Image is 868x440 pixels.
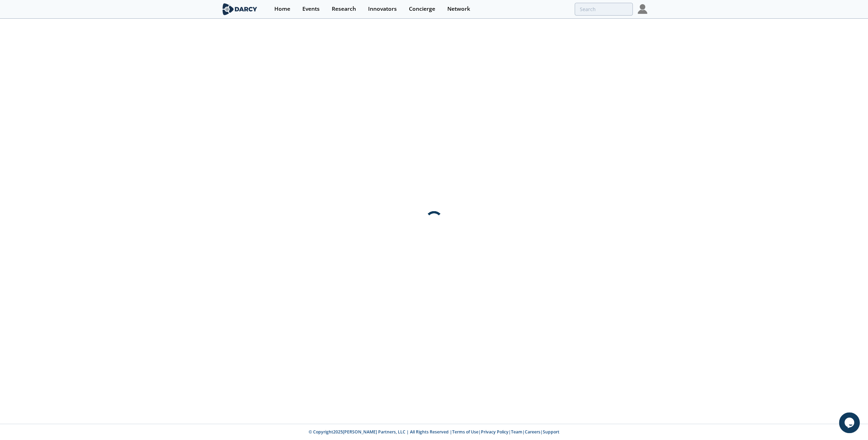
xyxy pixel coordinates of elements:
[481,429,509,435] a: Privacy Policy
[525,429,540,435] a: Careers
[274,6,290,12] div: Home
[511,429,522,435] a: Team
[452,429,478,435] a: Terms of Use
[368,6,397,12] div: Innovators
[221,3,259,15] img: logo-wide.svg
[409,6,435,12] div: Concierge
[839,412,861,433] iframe: chat widget
[332,6,356,12] div: Research
[575,3,633,16] input: Advanced Search
[302,6,320,12] div: Events
[447,6,470,12] div: Network
[543,429,559,435] a: Support
[638,4,647,14] img: Profile
[178,429,690,435] p: © Copyright 2025 [PERSON_NAME] Partners, LLC | All Rights Reserved | | | | |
